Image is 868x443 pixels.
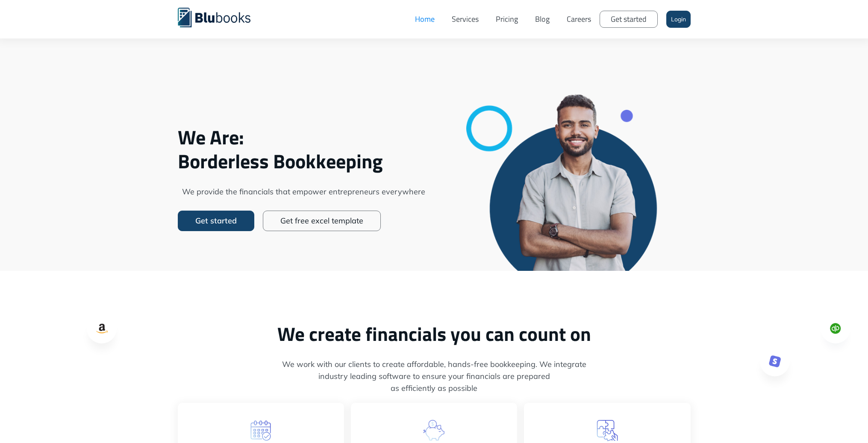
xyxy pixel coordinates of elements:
[527,6,558,32] a: Blog
[487,6,527,32] a: Pricing
[178,382,691,394] span: as efficiently as possible
[178,370,691,382] span: industry leading software to ensure your financials are prepared
[178,322,691,346] h2: We create financials you can count on
[558,6,600,32] a: Careers
[178,358,691,370] span: We work with our clients to create affordable, hands-free bookkeeping. We integrate
[443,6,487,32] a: Services
[178,186,430,198] span: We provide the financials that empower entrepreneurs everywhere
[178,149,430,173] span: Borderless Bookkeeping
[178,6,263,27] a: home
[600,11,658,28] a: Get started
[178,211,254,231] a: Get started
[263,211,381,231] a: Get free excel template
[178,125,430,149] span: We Are:
[406,6,443,32] a: Home
[666,11,691,28] a: Login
